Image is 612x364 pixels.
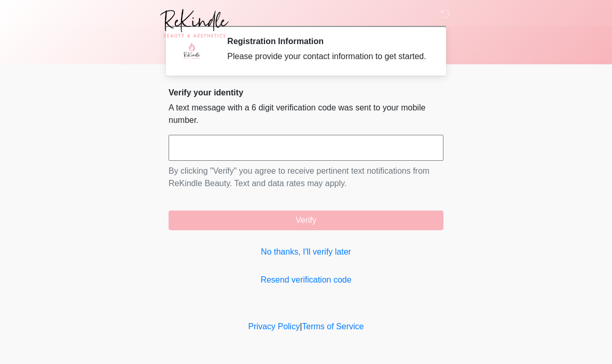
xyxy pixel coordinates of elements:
p: By clicking "Verify" you agree to receive pertinent text notifications from ReKindle Beauty. Text... [169,165,443,190]
a: Resend verification code [169,274,443,286]
img: Agent Avatar [176,36,207,67]
h2: Verify your identity [169,88,443,97]
div: Please provide your contact information to get started. [227,50,428,63]
p: A text message with a 6 digit verification code was sent to your mobile number. [169,102,443,127]
a: Terms of Service [302,322,364,331]
button: Verify [169,211,443,230]
img: ReKindle Beauty Logo [158,8,230,39]
a: | [300,322,302,331]
a: Privacy Policy [248,322,300,331]
a: No thanks, I'll verify later [169,246,443,258]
